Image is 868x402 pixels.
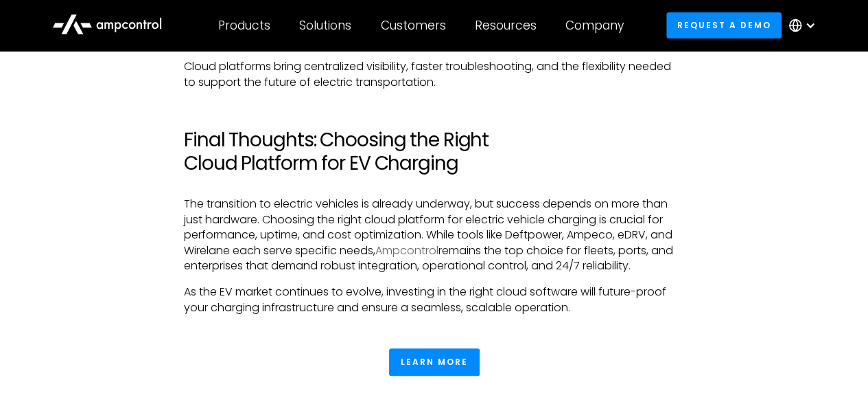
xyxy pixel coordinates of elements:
div: Company [565,18,624,33]
div: Customers [381,18,446,33]
a: Ampcontrol [375,243,438,258]
p: As the EV market continues to evolve, investing in the right cloud software will future-proof you... [184,284,684,315]
a: Learn More [389,348,480,376]
p: The transition to electric vehicles is already underway, but success depends on more than just ha... [184,197,684,273]
div: Resources [475,18,537,33]
div: Solutions [299,18,351,33]
p: Cloud platforms bring centralized visibility, faster troubleshooting, and the flexibility needed ... [184,59,684,90]
h2: Final Thoughts: Choosing the Right Cloud Platform for EV Charging [184,129,684,175]
div: Products [218,18,270,33]
a: Request a demo [666,12,782,38]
